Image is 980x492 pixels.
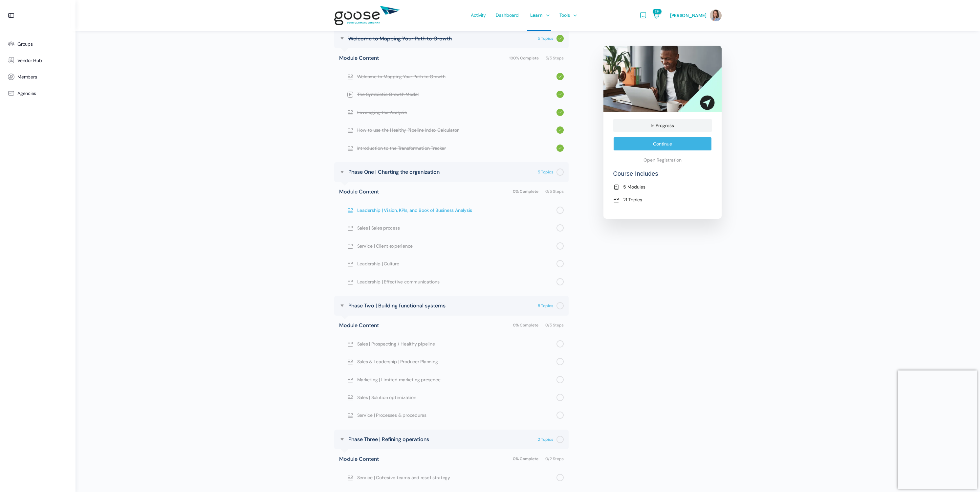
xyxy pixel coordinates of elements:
div: Not completed [556,340,564,347]
a: Not completed Sales | Prospecting / Healthy pipeline [334,335,569,353]
span: 5/5 Steps [546,56,564,60]
span: Phase Three | Refining operations [348,435,429,444]
a: Completed Introduction to the Transformation Tracker [334,139,569,157]
li: 5 Modules [613,183,712,191]
span: Sales | Sales process [357,224,556,232]
a: Completed How to use the Healthy Pipeline Index Calculator [334,121,569,139]
div: Completed [556,73,564,80]
iframe: Popup CTA [898,370,977,489]
span: Vendor Hub [17,58,42,63]
a: Continue [613,137,712,151]
a: Not completed Leadership | Vision, KPIs, and Book of Business Analysis [334,201,569,219]
span: [PERSON_NAME] [670,12,707,18]
div: Not completed [556,242,564,250]
a: Completed Welcome to Mapping Your Path to Growth [334,68,569,85]
span: Leadership | Effective communications [357,278,556,285]
a: Not completed Sales | Sales process [334,219,569,237]
span: 5 Topics [538,303,553,308]
a: Not completed Sales & Leadership | Producer Planning [334,353,569,370]
h4: Course Includes [613,170,712,183]
div: Completed [556,109,564,116]
span: 0/5 Steps [545,190,564,193]
span: Phase One | Charting the organization [348,168,440,176]
span: Service | Processes & procedures [357,412,556,419]
span: Module Content [339,54,379,62]
span: 0/5 Steps [545,323,564,327]
span: Service | Cohesive teams and resell strategy [357,474,556,481]
span: Service | Client experience [357,242,556,250]
a: Agencies [3,85,72,101]
div: Not completed [556,394,564,401]
span: Leadership | Vision, KPIs, and Book of Business Analysis [357,207,556,214]
span: 0% Complete [513,323,542,327]
span: 0% Complete [513,457,542,461]
span: 0% Complete [513,190,542,193]
a: Groups [3,36,72,52]
span: Members [17,74,37,80]
a: Not started Phase Two | Building functional systems 5 Topics [345,301,564,310]
span: Sales & Leadership | Producer Planning [357,358,556,365]
span: Leveraging the Analysis [357,109,556,116]
a: Members [3,69,72,85]
a: Vendor Hub [3,52,72,69]
a: Not completed Service | Client experience [334,237,569,255]
span: Module Content [339,187,379,196]
span: 2 Topics [538,437,553,442]
span: 0/2 Steps [545,457,564,461]
span: 100% Complete [509,56,542,60]
span: 5 Topics [538,36,553,41]
span: Agencies [17,91,36,96]
a: Not completed Service | Cohesive teams and resell strategy [334,469,569,486]
div: Not completed [556,376,564,383]
div: Not completed [556,412,564,419]
span: Module Content [339,321,379,330]
div: Completed [556,91,564,98]
span: Module Content [339,455,379,463]
span: Welcome to Mapping Your Path to Growth [357,73,556,80]
a: Completed The Symbiotic Growth Model [334,85,569,103]
span: Introduction to the Transformation Tracker [357,145,556,152]
div: Not completed [556,260,564,267]
div: In Progress [613,119,712,132]
a: Not completed Marketing | Limited marketing presence [334,371,569,389]
a: Not completed Leadership | Culture [334,255,569,273]
span: Sales | Solution optimization [357,394,556,401]
div: Not completed [556,474,564,481]
span: Phase Two | Building functional systems [348,301,446,310]
div: Completed [556,145,564,152]
div: Not completed [556,224,564,232]
a: Completed Leveraging the Analysis [334,103,569,121]
span: Sales | Prospecting / Healthy pipeline [357,340,556,347]
a: Completed Welcome to Mapping Your Path to Growth 5 Topics [345,34,564,43]
div: Completed [556,126,564,134]
a: Not started Phase Three | Refining operations 2 Topics [345,435,564,444]
span: 234 [653,9,661,14]
div: Not started [556,302,564,309]
a: Not completed Sales | Solution optimization [334,389,569,406]
span: Marketing | Limited marketing presence [357,376,556,383]
span: Open Registration [643,157,682,163]
iframe: Chat Widget [833,410,980,492]
span: Groups [17,41,33,47]
div: Not started [556,168,564,176]
a: Not started Phase One | Charting the organization 5 Topics [345,168,564,177]
div: Not completed [556,278,564,285]
a: Not completed Service | Processes & procedures [334,406,569,424]
div: Completed [556,35,564,42]
span: Leadership | Culture [357,260,556,267]
span: The Symbiotic Growth Model [357,91,556,98]
div: Not completed [556,207,564,214]
a: Not completed Leadership | Effective communications [334,273,569,291]
span: 5 Topics [538,169,553,175]
li: 21 Topics [613,196,712,204]
span: Welcome to Mapping Your Path to Growth [348,34,452,43]
div: Not started [556,436,564,443]
span: How to use the Healthy Pipeline Index Calculator [357,126,556,134]
div: Not completed [556,358,564,365]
